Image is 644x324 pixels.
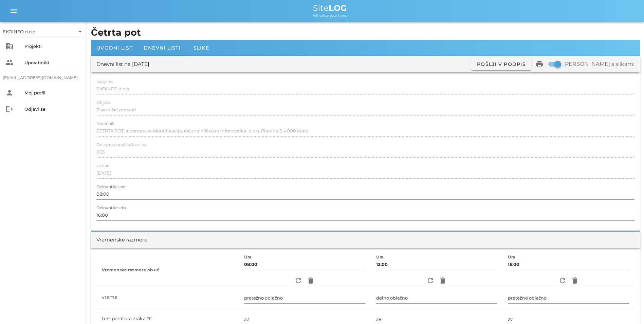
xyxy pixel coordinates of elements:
[96,236,147,244] div: Vremenske razmere
[96,100,110,105] label: Objekt
[10,7,18,15] i: menu
[96,142,146,147] label: Dnevno poročilo številka
[96,205,126,211] label: Delovni čas do
[3,26,84,37] div: EKOINFO d.o.o
[96,45,133,51] span: Uvodni list
[3,29,35,35] div: EKOINFO d.o.o
[96,79,113,84] label: Izvajalec
[96,253,239,287] th: Vremenske razmere ob uri
[329,3,347,13] b: LOG
[426,276,435,285] i: refresh
[5,89,14,97] i: person
[24,106,81,112] div: Odjavi se
[244,255,252,260] label: Ura
[508,255,515,260] label: Ura
[24,60,81,65] div: Uporabniki
[144,45,181,51] span: Dnevni listi
[96,184,126,190] label: Delovni čas od
[24,43,81,49] div: Projekti
[96,121,114,126] label: Naročnik
[376,255,384,260] label: Ura
[307,276,315,285] i: delete
[5,42,14,50] i: business
[96,60,149,68] div: Dnevni list na [DATE]
[313,13,347,18] span: We value your time.
[194,45,209,51] span: Slike
[471,58,531,70] button: Pošlji v podpis
[477,61,526,67] span: Pošlji v podpis
[563,61,634,68] label: [PERSON_NAME] s slikami
[547,251,644,324] div: Pripomoček za klepet
[294,276,302,285] i: refresh
[5,105,14,113] i: logout
[535,60,544,68] i: print
[313,3,347,13] span: Site
[76,28,84,36] i: arrow_drop_down
[91,26,640,40] h1: Četrta pot
[5,58,14,67] i: people
[24,90,81,95] div: Moj profil
[439,276,447,285] i: delete
[547,251,644,324] iframe: Chat Widget
[96,287,239,308] td: vreme
[96,163,110,168] label: za dan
